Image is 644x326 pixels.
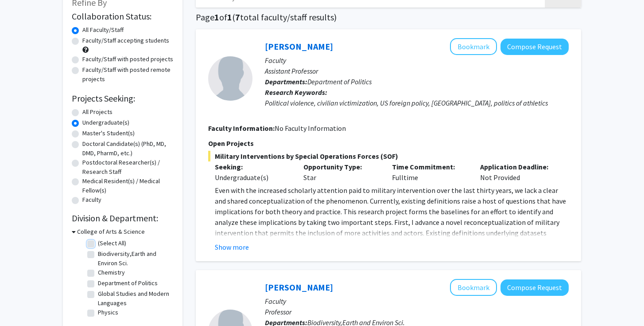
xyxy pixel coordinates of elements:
[265,55,569,66] p: Faculty
[82,195,101,204] label: Faculty
[215,161,290,172] p: Seeking:
[265,88,327,97] b: Research Keywords:
[214,12,219,23] span: 1
[82,158,174,177] label: Postdoctoral Researcher(s) / Research Staff
[385,161,474,183] div: Fulltime
[82,107,113,117] label: All Projects
[196,12,581,23] h1: Page of ( total faculty/staff results)
[208,138,569,149] p: Open Projects
[265,66,569,76] p: Assistant Professor
[297,161,385,183] div: Star
[98,239,126,248] label: (Select All)
[450,38,497,55] button: Add Meg Guliford to Bookmarks
[72,93,174,104] h2: Projects Seeking:
[392,161,467,172] p: Time Commitment:
[208,124,275,133] b: Faculty Information:
[208,151,569,161] span: Military Interventions by Special Operations Forces (SOF)
[265,306,569,317] p: Professor
[98,249,171,268] label: Biodiversity,Earth and Environ Sci.
[82,118,129,127] label: Undergraduate(s)
[265,41,333,52] a: [PERSON_NAME]
[303,161,379,172] p: Opportunity Type:
[500,39,569,55] button: Compose Request to Meg Guliford
[82,139,174,158] label: Doctoral Candidate(s) (PhD, MD, DMD, PharmD, etc.)
[77,227,145,236] h3: College of Arts & Science
[275,124,346,133] span: No Faculty Information
[215,242,249,252] button: Show more
[450,279,497,296] button: Add Sean O'Donnell to Bookmarks
[227,12,232,23] span: 1
[265,296,569,306] p: Faculty
[307,77,372,86] span: Department of Politics
[98,308,118,317] label: Physics
[82,55,173,64] label: Faculty/Staff with posted projects
[82,129,135,138] label: Master's Student(s)
[500,279,569,296] button: Compose Request to Sean O'Donnell
[235,12,240,23] span: 7
[473,161,562,183] div: Not Provided
[98,268,125,277] label: Chemistry
[82,65,174,84] label: Faculty/Staff with posted remote projects
[215,172,290,183] div: Undergraduate(s)
[7,286,38,319] iframe: Chat
[265,77,307,86] b: Departments:
[72,213,174,224] h2: Division & Department:
[480,161,555,172] p: Application Deadline:
[265,98,569,108] div: Political violence, civilian victimization, US foreign policy, [GEOGRAPHIC_DATA], politics of ath...
[98,289,171,308] label: Global Studies and Modern Languages
[265,282,333,293] a: [PERSON_NAME]
[82,36,169,45] label: Faculty/Staff accepting students
[215,186,566,259] span: Even with the increased scholarly attention paid to military intervention over the last thirty ye...
[98,279,158,288] label: Department of Politics
[82,25,124,35] label: All Faculty/Staff
[82,177,174,195] label: Medical Resident(s) / Medical Fellow(s)
[72,11,174,22] h2: Collaboration Status:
